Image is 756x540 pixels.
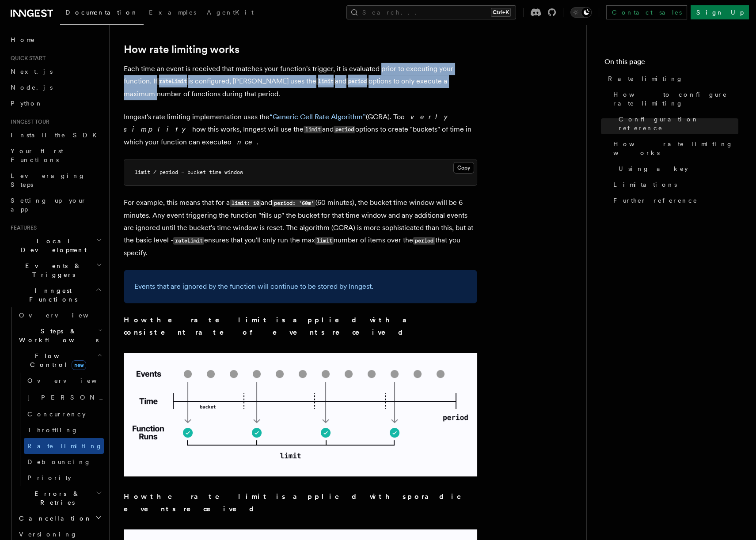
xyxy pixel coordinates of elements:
button: Toggle dark mode [570,7,592,18]
span: Versioning [19,531,77,538]
code: period: '60m' [272,200,315,207]
a: Next.js [7,64,104,79]
code: period [346,78,368,85]
em: once [228,138,257,146]
strong: How the rate limit is applied with a consistent rate of events received [124,316,417,336]
strong: How the rate limit is applied with sporadic events received [124,492,460,513]
a: Leveraging Steps [7,168,104,193]
span: Examples [149,9,196,16]
span: Node.js [11,84,53,91]
a: Install the SDK [7,127,104,143]
a: Documentation [60,3,144,25]
code: limit [315,237,334,245]
span: new [72,360,86,370]
span: Leveraging Steps [11,172,85,188]
span: Local Development [7,237,96,254]
p: Events that are ignored by the function will continue to be stored by Inngest. [134,280,467,293]
button: Search...Ctrl+K [346,5,516,19]
span: Next.js [11,68,53,75]
div: Flow Controlnew [15,373,104,486]
span: Quick start [7,55,46,62]
span: Inngest Functions [7,286,95,304]
a: [PERSON_NAME] [24,389,104,406]
span: [PERSON_NAME] [27,394,157,401]
a: Throttling [24,422,104,438]
a: Configuration reference [615,111,738,136]
a: Your first Functions [7,143,104,168]
span: How to configure rate limiting [613,90,738,108]
span: Inngest tour [7,118,49,125]
button: Events & Triggers [7,258,104,283]
span: Flow Control [15,351,97,369]
a: Examples [144,3,201,24]
a: Using a key [615,161,738,177]
span: Your first Functions [11,147,63,163]
button: Errors & Retries [15,486,104,510]
span: Overview [27,377,118,384]
code: rateLimit [157,78,188,85]
a: Setting up your app [7,193,104,217]
p: Inngest's rate limiting implementation uses the (GCRA). To how this works, Inngest will use the a... [124,111,477,148]
a: Rate limiting [604,71,738,87]
span: Overview [19,312,110,319]
a: How to configure rate limiting [610,87,738,111]
span: Errors & Retries [15,489,96,507]
span: How rate limiting works [613,140,738,157]
code: limit: 10 [230,200,261,207]
a: “Generic Cell Rate Algorithm” [270,113,366,121]
span: Setting up your app [11,197,87,213]
button: Flow Controlnew [15,348,104,373]
span: Python [11,100,43,107]
span: Events & Triggers [7,261,96,279]
h4: On this page [604,57,738,71]
a: Rate limiting [24,438,104,454]
code: period [413,237,435,245]
span: Rate limiting [608,74,683,83]
a: Concurrency [24,406,104,422]
span: Throttling [27,427,78,434]
img: Visualization of how the rate limit is applied with a consistent rate of events received [124,353,477,476]
span: Features [7,224,37,231]
a: Contact sales [606,5,687,19]
p: Each time an event is received that matches your function's trigger, it is evaluated prior to exe... [124,63,477,100]
span: Install the SDK [11,132,102,139]
em: overly simplify [124,113,454,133]
button: Inngest Functions [7,283,104,307]
a: Sign Up [691,5,749,19]
a: AgentKit [201,3,259,24]
a: How rate limiting works [610,136,738,161]
span: Configuration reference [619,115,738,132]
a: Further reference [610,193,738,208]
a: Node.js [7,79,104,95]
span: AgentKit [207,9,254,16]
button: Local Development [7,233,104,258]
a: Overview [15,307,104,323]
a: Home [7,32,104,48]
span: Steps & Workflows [15,327,99,344]
code: limit [316,78,335,85]
span: Priority [27,474,71,481]
code: limit / period = bucket time window [135,169,243,175]
a: Limitations [610,177,738,193]
span: Using a key [619,164,688,173]
code: rateLimit [173,237,204,245]
code: period [334,126,355,133]
code: limit [304,126,322,133]
span: Debouncing [27,458,91,465]
span: Home [11,35,35,44]
span: Concurrency [27,411,86,418]
span: Rate limiting [27,442,103,449]
a: Overview [24,373,104,389]
p: For example, this means that for a and (60 minutes), the bucket time window will be 6 minutes. An... [124,196,477,259]
a: Priority [24,470,104,486]
span: Limitations [613,180,677,189]
button: Steps & Workflows [15,323,104,348]
kbd: Ctrl+K [491,8,511,17]
span: Cancellation [15,514,92,523]
a: Debouncing [24,454,104,470]
button: Cancellation [15,510,104,526]
span: Further reference [613,196,698,205]
span: Documentation [65,9,138,16]
a: Python [7,95,104,111]
a: How rate limiting works [124,43,239,56]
